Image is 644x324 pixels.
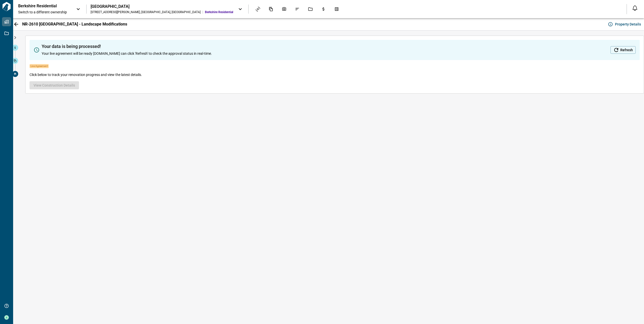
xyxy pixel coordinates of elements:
div: Issues & Info [292,5,303,13]
button: Refresh [610,46,636,54]
span: Berkshire Residential [205,10,233,14]
span: Your data is being processed! [42,44,212,49]
div: Photos [279,5,289,13]
div: Budgets [318,5,329,13]
div: [STREET_ADDRESS][PERSON_NAME] , [GEOGRAPHIC_DATA] , [GEOGRAPHIC_DATA] [91,10,201,14]
span: Your live agreement will be ready [DOMAIN_NAME] can click 'Refresh' to check the approval status ... [42,51,212,56]
button: Property Details [607,20,643,28]
span: Click below to track your renovation progress and view the latest details. [30,72,142,77]
div: Takeoff Center [331,5,342,13]
span: Refresh [620,47,633,52]
div: Asset View [253,5,263,13]
button: Open notification feed [631,4,639,12]
div: Documents [266,5,276,13]
span: Live Agreement [30,64,49,68]
span: NR-2610 [GEOGRAPHIC_DATA] - Landscape Modifications [22,22,127,27]
div: [GEOGRAPHIC_DATA] [91,4,233,9]
span: Property Details [615,22,641,27]
p: Berkshire Residential [18,4,64,9]
div: Jobs [305,5,316,13]
span: Switch to a different ownership [18,10,71,15]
